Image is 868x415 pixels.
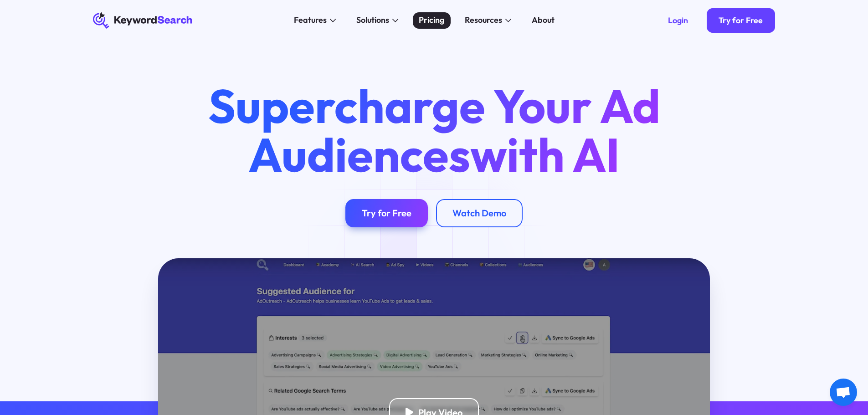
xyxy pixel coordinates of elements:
div: Login [668,15,688,26]
span: with AI [470,125,620,184]
div: Try for Free [362,207,411,219]
div: Resources [465,14,502,26]
h1: Supercharge Your Ad Audiences [189,82,679,178]
div: Features [294,14,327,26]
div: About [532,14,555,26]
div: Solutions [356,14,389,26]
a: Try for Free [345,199,428,228]
a: Try for Free [707,8,776,33]
a: Login [656,8,700,33]
div: Pricing [419,14,444,26]
a: About [526,12,561,29]
div: Watch Demo [452,207,506,219]
div: Try for Free [719,15,763,26]
a: Pricing [413,12,451,29]
div: Open chat [830,379,857,406]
